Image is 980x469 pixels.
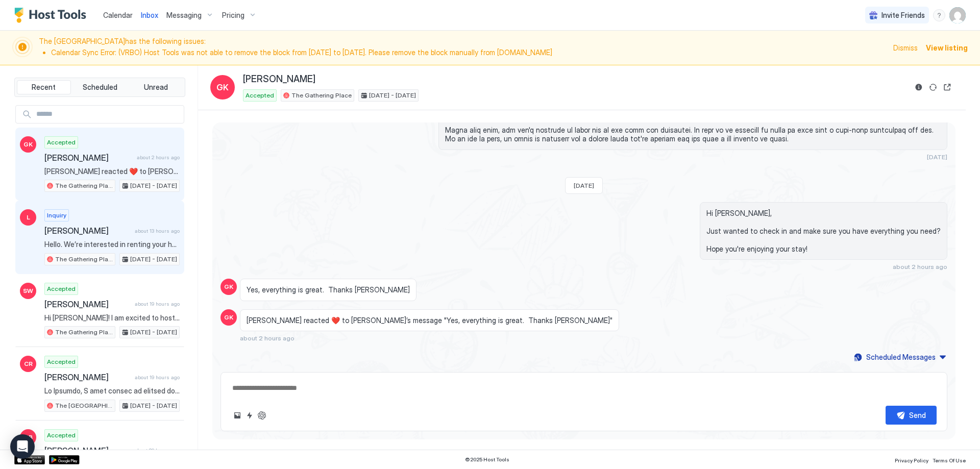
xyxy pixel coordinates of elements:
[369,91,416,100] span: [DATE] - [DATE]
[933,457,966,463] span: Terms Of Use
[83,83,117,92] span: Scheduled
[135,301,180,307] span: about 19 hours ago
[243,409,256,422] button: Quick reply
[47,211,66,220] span: Inquiry
[44,313,180,323] span: Hi [PERSON_NAME]! I am excited to host you at The Gathering Place! LOCATION: [STREET_ADDRESS] KEY...
[135,228,180,234] span: about 13 hours ago
[224,313,233,322] span: GK
[706,209,941,254] span: Hi [PERSON_NAME], Just wanted to check in and make sure you have everything you need? Hope you're...
[465,456,509,463] span: © 2025 Host Tools
[130,401,177,410] span: [DATE] - [DATE]
[135,374,180,381] span: about 19 hours ago
[247,285,410,294] span: Yes, everything is great. Thanks [PERSON_NAME]
[44,299,131,309] span: [PERSON_NAME]
[44,153,133,163] span: [PERSON_NAME]
[941,81,953,93] button: Open reservation
[103,10,133,20] a: Calendar
[909,410,926,421] div: Send
[14,455,45,464] a: App Store
[47,284,76,293] span: Accepted
[243,73,315,85] span: [PERSON_NAME]
[574,182,594,189] span: [DATE]
[222,11,244,20] span: Pricing
[23,286,33,295] span: SW
[55,401,113,410] span: The [GEOGRAPHIC_DATA]
[10,434,35,459] div: Open Intercom Messenger
[47,357,76,366] span: Accepted
[27,213,30,222] span: L
[47,431,76,440] span: Accepted
[130,255,177,264] span: [DATE] - [DATE]
[240,334,295,342] span: about 2 hours ago
[103,11,133,19] span: Calendar
[231,409,243,422] button: Upload image
[23,140,33,149] span: GK
[55,255,113,264] span: The Gathering Place
[32,106,184,123] input: Input Field
[949,7,966,23] div: User profile
[55,181,113,190] span: The Gathering Place
[886,406,937,425] button: Send
[141,10,158,20] a: Inbox
[256,409,268,422] button: ChatGPT Auto Reply
[130,181,177,190] span: [DATE] - [DATE]
[927,153,947,161] span: [DATE]
[14,78,185,97] div: tab-group
[44,446,130,456] span: [PERSON_NAME]
[246,91,274,100] span: Accepted
[881,11,925,20] span: Invite Friends
[44,240,180,249] span: Hello. We’re interested in renting your home. We’re traveling in a small RV - 24 feet long. Is th...
[291,91,352,100] span: The Gathering Place
[893,263,947,270] span: about 2 hours ago
[247,316,612,325] span: [PERSON_NAME] reacted ❤️ to [PERSON_NAME]’s message "Yes, everything is great. Thanks [PERSON_NAME]"
[24,359,33,368] span: CR
[39,37,887,59] span: The [GEOGRAPHIC_DATA] has the following issues:
[913,81,925,93] button: Reservation information
[927,81,939,93] button: Sync reservation
[130,328,177,337] span: [DATE] - [DATE]
[47,138,76,147] span: Accepted
[141,11,158,19] span: Inbox
[44,167,180,176] span: [PERSON_NAME] reacted ❤️ to [PERSON_NAME]’s message "Yes, everything is great. Thanks [PERSON_NAME]"
[32,83,56,92] span: Recent
[933,9,945,21] div: menu
[895,454,928,465] a: Privacy Policy
[134,447,180,454] span: about 20 hours ago
[216,81,229,93] span: GK
[49,455,80,464] a: Google Play Store
[129,80,183,94] button: Unread
[55,328,113,337] span: The Gathering Place
[137,154,180,161] span: about 2 hours ago
[926,42,968,53] div: View listing
[44,226,131,236] span: [PERSON_NAME]
[933,454,966,465] a: Terms Of Use
[51,48,887,57] li: Calendar Sync Error: (VRBO) Host Tools was not able to remove the block from [DATE] to [DATE]. Pl...
[166,11,202,20] span: Messaging
[44,372,131,382] span: [PERSON_NAME]
[224,282,233,291] span: GK
[144,83,168,92] span: Unread
[24,433,33,442] span: CB
[852,350,947,364] button: Scheduled Messages
[866,352,936,362] div: Scheduled Messages
[73,80,127,94] button: Scheduled
[44,386,180,396] span: Lo Ipsumdo, S amet consec ad elitsed doe temp inc utla etdoloremag aliqu enim admi ve Qui Nostrud...
[893,42,918,53] div: Dismiss
[895,457,928,463] span: Privacy Policy
[17,80,71,94] button: Recent
[14,8,91,23] a: Host Tools Logo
